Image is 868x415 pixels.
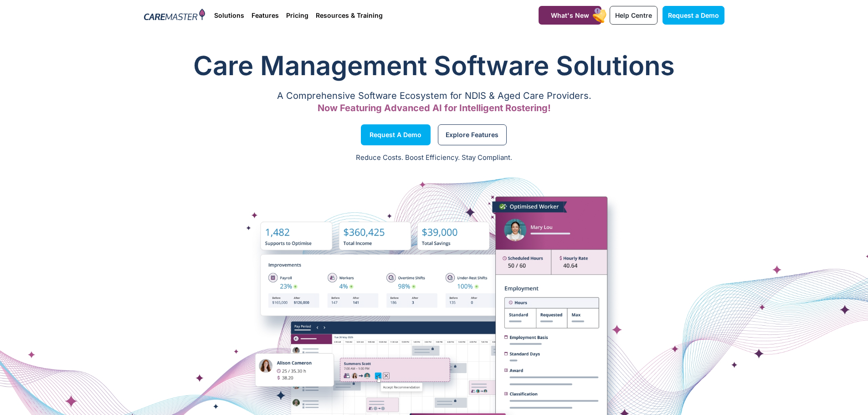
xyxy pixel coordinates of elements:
[663,6,724,25] a: Request a Demo
[446,133,498,137] span: Explore Features
[144,47,724,84] h1: Care Management Software Solutions
[361,124,431,145] a: Request a Demo
[370,133,421,137] span: Request a Demo
[551,11,589,19] span: What's New
[539,6,601,25] a: What's New
[668,11,719,19] span: Request a Demo
[5,153,863,163] p: Reduce Costs. Boost Efficiency. Stay Compliant.
[144,9,205,22] img: CareMaster Logo
[615,11,652,19] span: Help Centre
[318,102,551,113] span: Now Featuring Advanced AI for Intelligent Rostering!
[610,6,657,25] a: Help Centre
[438,124,507,145] a: Explore Features
[144,93,724,99] p: A Comprehensive Software Ecosystem for NDIS & Aged Care Providers.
